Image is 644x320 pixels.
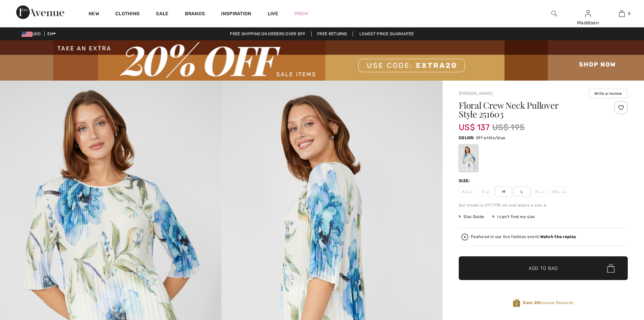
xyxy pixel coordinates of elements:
[354,31,420,36] a: Lowest Price Guarantee
[551,9,557,18] img: search the website
[224,31,310,36] a: Free shipping on orders over $99
[311,31,353,36] a: Free Returns
[47,31,56,36] span: EN
[585,10,591,17] a: Sign In
[115,11,140,18] a: Clothing
[459,202,628,208] div: Our model is 5'9"/175 cm and wears a size 6.
[513,298,520,307] img: Avenue Rewards
[523,300,573,306] span: Avenue Rewards
[461,234,468,240] img: Watch the replay
[477,187,494,197] span: S
[459,91,493,96] a: [PERSON_NAME]
[459,187,476,197] span: XS
[469,190,472,193] img: ring-m.svg
[459,214,484,220] span: Size Guide
[562,190,565,193] img: ring-m.svg
[476,135,505,140] span: Off white/blue
[459,116,490,132] span: US$ 137
[529,265,558,272] span: Add to Bag
[492,121,525,133] span: US$ 195
[459,135,475,140] span: Color:
[532,187,549,197] span: XL
[156,11,168,18] a: Sale
[268,10,278,17] a: Live
[459,256,628,280] button: Add to Bag
[585,9,591,18] img: My Info
[486,190,489,193] img: ring-m.svg
[523,300,540,305] strong: Earn 20
[294,10,308,17] a: Prom
[495,187,512,197] span: M
[550,187,567,197] span: XXL
[571,19,604,26] div: Maddisen
[16,5,64,19] img: 1ère Avenue
[542,190,545,193] img: ring-m.svg
[221,11,251,18] span: Inspiration
[22,31,43,36] span: USD
[492,214,535,220] div: I can't find my size
[185,11,205,18] a: Brands
[607,264,615,273] img: Bag.svg
[459,178,472,184] div: Size:
[628,10,630,17] span: 5
[540,234,576,239] strong: Watch the replay
[605,9,638,18] a: 5
[471,235,576,239] div: Featured in our live fashion event.
[619,9,625,18] img: My Bag
[22,31,32,37] img: US Dollar
[514,187,530,197] span: L
[589,89,628,98] button: Write a review
[460,146,477,171] div: Off white/blue
[459,101,600,119] h1: Floral Crew Neck Pullover Style 251603
[89,11,99,18] a: New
